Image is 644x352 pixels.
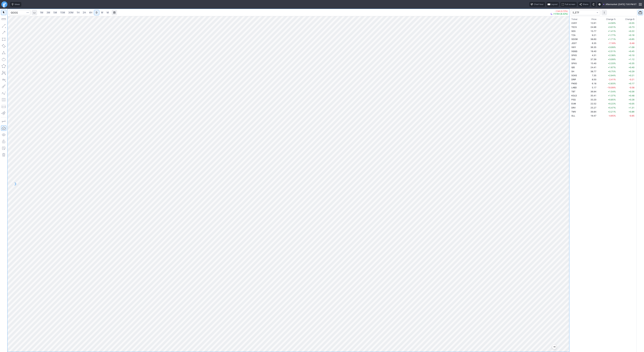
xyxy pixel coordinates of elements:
span: % [614,82,616,85]
span: FNGD [571,82,577,85]
span: 1M [40,11,43,14]
span: +0.86 [629,110,634,113]
span: -0.95 [629,114,634,117]
td: 9.21 [585,33,597,37]
span: 1H [77,11,79,14]
span: 15M [60,11,65,14]
td: 6.35 [585,41,597,45]
span: VIXY [571,46,576,49]
button: Arrow [1,30,6,35]
span: +0.56 [629,90,634,93]
span: % [614,46,616,49]
span: % [614,78,616,81]
span: SH [571,70,574,73]
a: 1H [75,10,81,15]
span: % [614,90,616,93]
span: +17.64 (8.32%) [553,13,568,15]
span: +0.17 [629,82,634,85]
button: Settings [597,2,602,7]
span: TZA [571,34,575,36]
button: Chart tour [529,2,545,7]
span: SDS [571,30,576,32]
a: 15M [59,10,67,15]
td: 25.27 [585,106,597,110]
td: 6.18 [585,81,597,85]
span: PSQ [571,98,576,101]
td: 4.31 [585,53,597,57]
span: +0.73 [629,26,634,28]
span: % [614,110,616,113]
span: +0.22 [629,30,634,32]
span: TECS [571,26,577,28]
span: VXX [571,58,575,61]
button: Line [1,23,6,29]
span: UVXY [571,22,577,24]
span: M [107,11,109,14]
span: % [614,22,616,24]
button: Polygon [1,63,6,69]
span: +0.21 [629,74,634,77]
span: Change $ [625,18,634,21]
span: QID [571,66,575,69]
span: +2.94 [608,74,614,77]
span: DRIP [571,78,576,81]
a: D [94,10,99,15]
a: 2H [81,10,87,15]
span: +1.67 [608,66,614,69]
span: Layout [551,3,557,6]
button: Triangle [1,50,6,55]
span: +1.37 [608,94,614,97]
span: +2.38 [608,54,614,57]
span: Aftermarket · [606,3,618,6]
span: Share [583,3,588,6]
button: Hide drawings [1,132,6,137]
button: Interval [32,10,37,15]
td: 15.77 [585,29,597,33]
a: 30M [67,10,75,15]
td: 38.77 [585,69,597,73]
button: Anchored VWAP [1,110,6,116]
span: SPXU [571,62,577,65]
td: 35.41 [585,93,597,98]
button: Fibonacci retracements [1,97,6,102]
span: % [614,54,616,57]
button: More [602,10,607,15]
span: % [614,94,616,97]
button: Add note [1,146,6,151]
span: +1.12 [629,58,634,61]
span: SDOW [571,38,578,40]
span: +0.22 [608,102,614,105]
td: 38.60 [585,37,597,41]
td: 5.17 [585,85,597,89]
span: -2.41 [608,78,614,81]
p: -1.54 (0.72%) [551,10,568,12]
span: 2H [83,11,86,14]
a: 1M [38,10,45,15]
button: Search [25,10,30,15]
span: EUM [571,102,576,105]
button: Remove all autosaved drawings [1,152,6,158]
button: Mouse [1,10,6,15]
span: 3M [46,11,50,14]
span: +0.40 [629,66,634,69]
span: 5M [53,11,57,14]
span: +3.01 [608,26,614,28]
button: Portfolio watchlist [638,10,643,15]
span: +4.56 [608,22,614,24]
span: % [614,98,616,101]
span: +2.83 [608,82,614,85]
span: +1.31 [629,106,634,109]
span: 30M [68,11,73,14]
span: -10.09 [607,86,614,89]
span: D [96,11,97,14]
button: Text [1,77,6,82]
span: % [614,42,616,44]
span: % [614,102,616,105]
button: XABCD [1,70,6,76]
span: Chart tour [534,3,544,6]
button: portfolio-watchlist-select [571,10,600,15]
span: -4.65 [608,114,614,117]
span: +0.75 [608,70,614,73]
span: GLL [571,114,575,117]
button: Rotated rectangle [1,43,6,49]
